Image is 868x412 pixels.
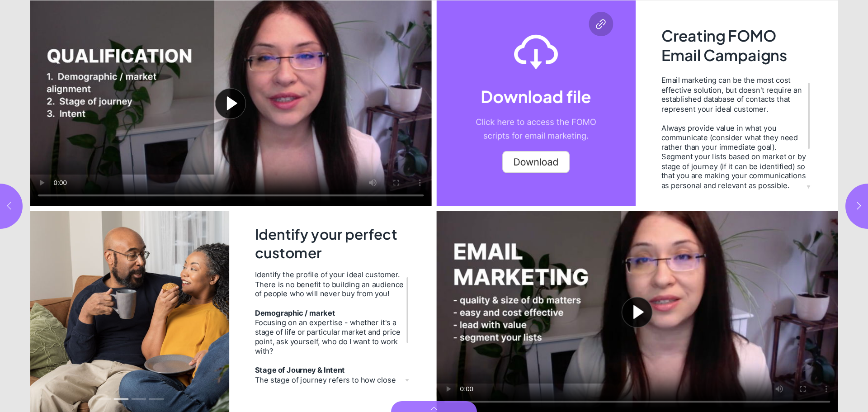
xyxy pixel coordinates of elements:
div: Focusing on an expertise - whether it's a stage of life or particular market and price point, ask... [255,317,404,355]
strong: Stage of Journey & Intent [255,365,345,375]
strong: Demographic / market [255,308,335,317]
div: Email marketing can be the most cost effective solution, but doesn't require an established datab... [661,75,806,113]
div: Always provide value in what you communicate (consider what they need rather than your immediate ... [661,123,806,190]
div: Identify the profile of your ideal customer. There is no benefit to building an audience of peopl... [255,270,404,298]
h2: Identify your perfect customer [255,225,404,262]
div: Slideshow [30,211,229,412]
h2: Creating FOMO Email Campaigns [661,26,808,67]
